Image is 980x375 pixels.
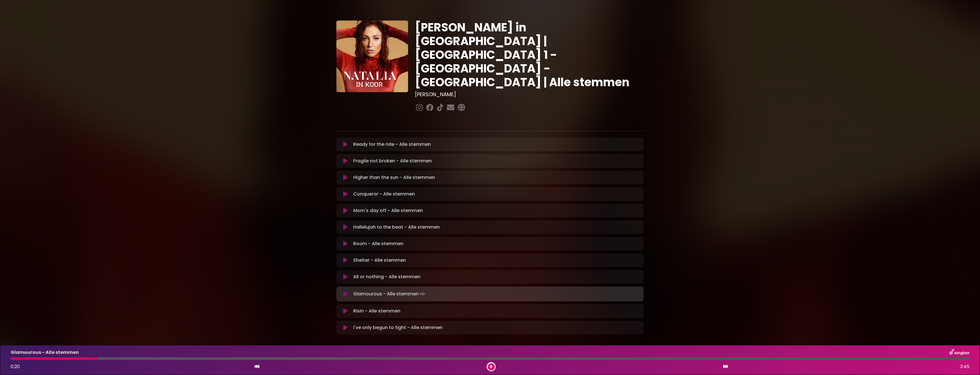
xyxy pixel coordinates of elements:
p: Shelter - Alle stemmen [353,257,406,264]
p: Fragile not broken - Alle stemmen [353,158,432,164]
h3: [PERSON_NAME] [415,91,644,98]
h1: [PERSON_NAME] in [GEOGRAPHIC_DATA] | [GEOGRAPHIC_DATA] 1 - [GEOGRAPHIC_DATA] - [GEOGRAPHIC_DATA] ... [415,21,644,89]
p: Hallelujah to the beat - Alle stemmen [353,224,440,231]
p: Boom - Alle stemmen [353,240,403,247]
p: Glamourous - Alle stemmen [353,290,427,298]
p: Risin - Alle stemmen [353,308,400,314]
img: waveform4.gif [419,290,427,298]
img: songbox-logo-white.png [949,349,969,356]
p: Conqueror - Alle stemmen [353,191,415,197]
img: YTVS25JmS9CLUqXqkEhs [336,21,408,92]
p: Ready for the ride - Alle stemmen [353,141,431,148]
p: Higher than the sun - Alle stemmen [353,174,435,181]
p: Glamourous - Alle stemmen [11,349,79,356]
p: I've only begun to fight - Alle stemmen [353,324,443,331]
p: All or nothing - Alle stemmen [353,273,420,280]
p: Mom's day off - Alle stemmen [353,207,423,214]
